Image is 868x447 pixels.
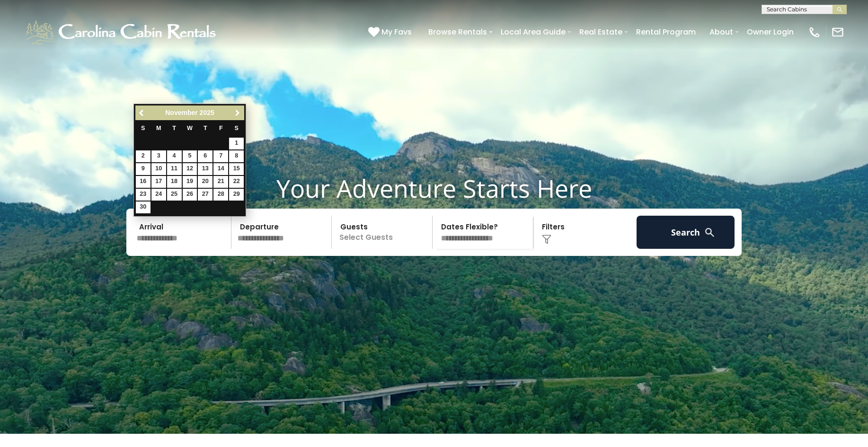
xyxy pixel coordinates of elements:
a: 23 [136,189,151,201]
a: 28 [213,189,228,201]
a: 14 [213,163,228,175]
button: Search [637,216,735,249]
a: 25 [167,189,182,201]
a: 1 [229,138,244,149]
a: Owner Login [742,24,798,40]
span: Sunday [141,125,145,131]
img: filter--v1.png [542,235,551,244]
span: Tuesday [172,125,176,131]
a: 24 [151,189,166,201]
img: phone-regular-white.png [808,26,821,39]
a: 12 [183,163,197,175]
a: 6 [198,150,213,162]
a: 7 [213,150,228,162]
a: 11 [167,163,182,175]
a: 10 [151,163,166,175]
a: Real Estate [575,24,627,40]
a: 19 [183,176,197,188]
span: November [165,109,197,116]
span: Wednesday [187,125,193,131]
a: 8 [229,150,244,162]
a: 29 [229,189,244,201]
a: 20 [198,176,213,188]
span: Friday [219,125,223,131]
a: 9 [136,163,151,175]
a: 30 [136,202,151,213]
a: 17 [151,176,166,188]
a: 27 [198,189,213,201]
img: White-1-1-2.png [24,18,220,46]
a: Next [231,107,243,119]
a: Rental Program [631,24,700,40]
p: Select Guests [335,216,432,249]
span: Previous [138,109,146,117]
a: 4 [167,150,182,162]
span: My Favs [381,26,412,38]
a: 15 [229,163,244,175]
h1: Your Adventure Starts Here [7,174,861,203]
a: 13 [198,163,213,175]
a: 3 [151,150,166,162]
a: Browse Rentals [424,24,492,40]
span: 2025 [200,109,214,116]
span: Next [234,109,241,117]
a: My Favs [368,26,414,38]
a: 21 [213,176,228,188]
a: 16 [136,176,151,188]
span: Monday [156,125,161,131]
a: About [705,24,738,40]
img: search-regular-white.png [704,227,716,238]
span: Saturday [235,125,239,131]
a: 26 [183,189,197,201]
a: 5 [183,150,197,162]
a: Local Area Guide [496,24,570,40]
a: 18 [167,176,182,188]
span: Thursday [204,125,207,131]
a: 2 [136,150,151,162]
a: Previous [136,107,148,119]
a: 22 [229,176,244,188]
img: mail-regular-white.png [831,26,844,39]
